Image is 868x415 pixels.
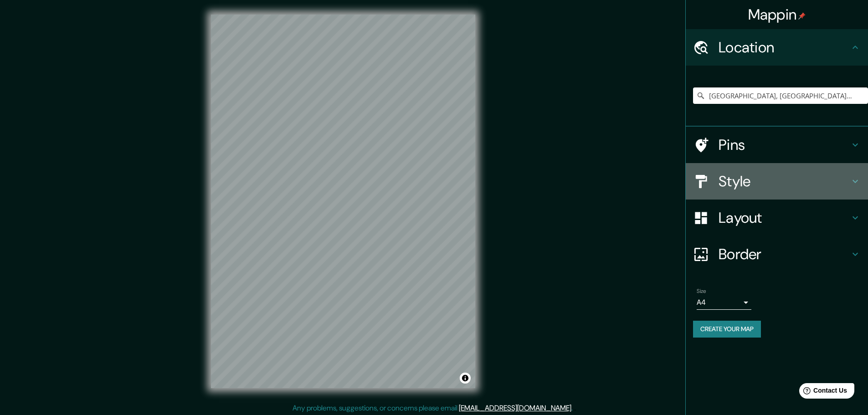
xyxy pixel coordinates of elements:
input: Pick your city or area [693,87,868,104]
h4: Layout [719,209,850,227]
div: Style [686,163,868,200]
div: . [573,403,574,414]
div: A4 [697,295,751,310]
button: Toggle attribution [460,373,471,384]
h4: Location [719,38,850,56]
img: pin-icon.png [798,12,806,20]
h4: Border [719,245,850,263]
h4: Pins [719,136,850,154]
label: Size [697,287,706,295]
div: Location [686,29,868,66]
div: Layout [686,200,868,236]
div: Pins [686,127,868,163]
div: . [574,403,576,414]
div: Border [686,236,868,272]
p: Any problems, suggestions, or concerns please email . [293,403,573,414]
a: [EMAIL_ADDRESS][DOMAIN_NAME] [459,403,571,413]
h4: Style [719,172,850,190]
h4: Mappin [748,5,806,24]
canvas: Map [211,15,475,388]
button: Create your map [693,321,761,338]
iframe: Help widget launcher [787,379,858,405]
